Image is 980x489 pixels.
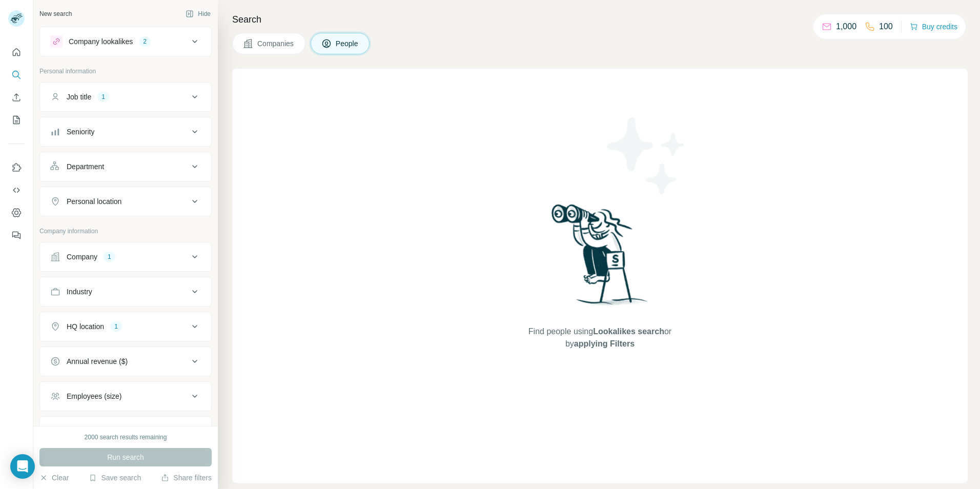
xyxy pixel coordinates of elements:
[39,227,212,236] p: Company information
[336,38,359,49] span: People
[232,12,968,27] h4: Search
[547,201,654,316] img: Surfe Illustration - Woman searching with binoculars
[85,433,167,442] div: 2000 search results remaining
[67,287,92,297] div: Industry
[139,37,151,46] div: 2
[8,203,25,222] button: Dashboard
[40,244,211,269] button: Company1
[67,321,104,332] div: HQ location
[40,189,211,214] button: Personal location
[40,384,211,409] button: Employees (size)
[8,111,25,129] button: My lists
[10,454,35,479] div: Open Intercom Messenger
[574,339,635,348] span: applying Filters
[8,43,25,62] button: Quick start
[879,21,893,33] p: 100
[8,226,25,244] button: Feedback
[600,110,692,202] img: Surfe Illustration - Stars
[8,181,25,199] button: Use Surfe API
[910,19,957,34] button: Buy credits
[40,349,211,374] button: Annual revenue ($)
[257,38,295,49] span: Companies
[67,196,121,207] div: Personal location
[67,161,104,172] div: Department
[8,66,25,84] button: Search
[8,158,25,177] button: Use Surfe on LinkedIn
[40,154,211,179] button: Department
[40,314,211,339] button: HQ location1
[39,473,69,483] button: Clear
[67,356,128,366] div: Annual revenue ($)
[67,92,91,102] div: Job title
[8,88,25,107] button: Enrich CSV
[836,21,856,33] p: 1,000
[593,327,664,336] span: Lookalikes search
[97,92,109,101] div: 1
[89,473,141,483] button: Save search
[104,252,115,261] div: 1
[69,36,133,47] div: Company lookalikes
[67,127,94,137] div: Seniority
[40,419,211,443] button: Technologies
[110,322,122,331] div: 1
[40,119,211,144] button: Seniority
[40,85,211,109] button: Job title1
[67,252,97,262] div: Company
[518,325,682,350] span: Find people using or by
[161,473,212,483] button: Share filters
[40,29,211,54] button: Company lookalikes2
[178,6,218,22] button: Hide
[40,279,211,304] button: Industry
[39,67,212,76] p: Personal information
[67,391,121,401] div: Employees (size)
[39,9,72,18] div: New search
